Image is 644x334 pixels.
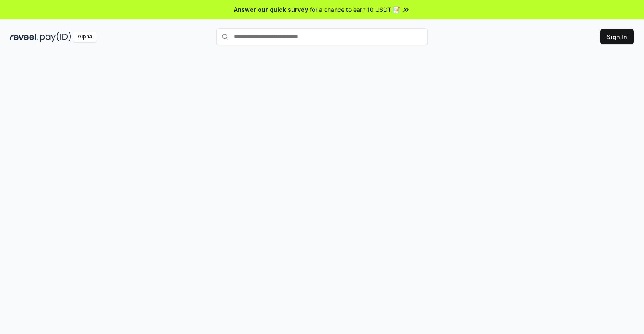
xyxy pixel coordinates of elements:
[310,5,400,14] span: for a chance to earn 10 USDT 📝
[10,32,38,42] img: reveel_dark
[600,29,634,44] button: Sign In
[40,32,71,42] img: pay_id
[73,32,97,42] div: Alpha
[234,5,308,14] span: Answer our quick survey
